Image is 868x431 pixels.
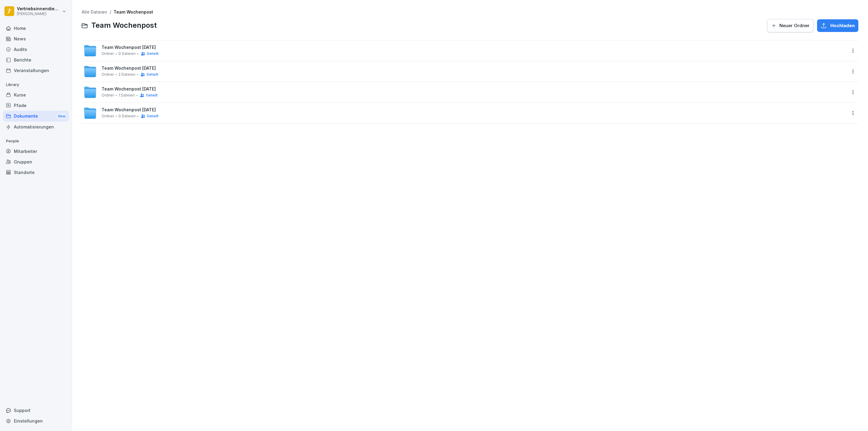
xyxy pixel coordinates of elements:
[3,146,69,157] a: Mitarbeiter
[3,100,69,111] a: Pfade
[3,416,69,426] a: Einstellungen
[3,157,69,167] a: Gruppen
[91,21,157,30] span: Team Wochenpost
[82,9,107,14] a: Alle Dateien
[767,19,813,32] button: Neuer Ordner
[82,40,849,61] a: Team Wochenpost [DATE]Ordner0 DateienGeteilt
[82,103,849,123] a: Team Wochenpost [DATE]Ordner0 DateienGeteilt
[3,33,69,44] a: News
[3,23,69,33] a: Home
[147,114,159,118] span: Geteilt
[3,405,69,416] div: Support
[147,52,159,56] span: Geteilt
[779,22,810,29] span: Neuer Ordner
[102,66,156,71] span: Team Wochenpost [DATE]
[3,136,69,146] p: People
[146,93,158,97] span: Geteilt
[3,44,69,55] a: Audits
[17,12,61,16] p: [PERSON_NAME]
[102,87,156,92] span: Team Wochenpost [DATE]
[102,45,156,50] span: Team Wochenpost [DATE]
[146,72,158,77] span: Geteilt
[102,52,114,56] span: Ordner
[3,111,69,122] a: DokumenteNew
[82,82,849,103] a: Team Wochenpost [DATE]Ordner1 DateienGeteilt
[118,114,136,118] span: 0 Dateien
[17,6,61,11] p: Vertriebsinnendienst
[114,9,153,14] a: Team Wochenpost
[3,80,69,90] p: Library
[118,72,135,77] span: 2 Dateien
[3,167,69,178] a: Standorte
[82,61,849,82] a: Team Wochenpost [DATE]Ordner2 DateienGeteilt
[3,111,69,122] div: Dokumente
[110,10,111,15] span: /
[3,65,69,76] a: Veranstaltungen
[118,52,136,56] span: 0 Dateien
[3,122,69,132] a: Automatisierungen
[102,93,114,97] span: Ordner
[102,114,114,118] span: Ordner
[102,107,156,113] span: Team Wochenpost [DATE]
[3,90,69,100] a: Kurse
[102,72,114,77] span: Ordner
[57,113,67,120] div: New
[118,93,135,97] span: 1 Dateien
[3,55,69,65] a: Berichte
[817,19,858,32] button: Hochladen
[830,22,855,29] span: Hochladen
